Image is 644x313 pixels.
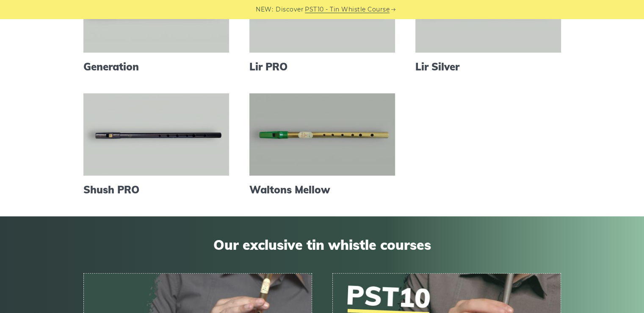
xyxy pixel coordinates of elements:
span: Our exclusive tin whistle courses [83,237,561,253]
a: PST10 - Tin Whistle Course [305,5,390,14]
a: Waltons Mellow [249,184,395,196]
a: Generation [83,61,229,73]
a: Lir Silver [415,61,561,73]
a: Lir PRO [249,61,395,73]
span: Discover [276,5,304,14]
span: NEW: [256,5,273,14]
a: Shush PRO [83,184,229,196]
